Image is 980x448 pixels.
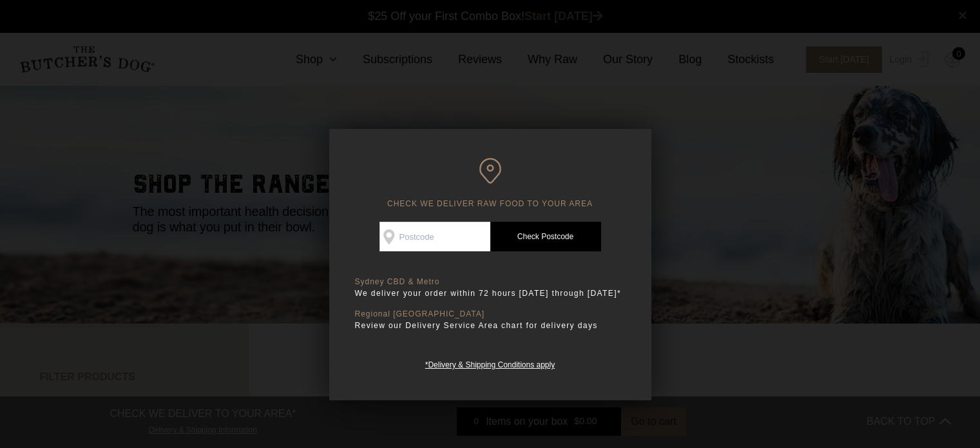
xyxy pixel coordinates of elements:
[355,309,626,319] p: Regional [GEOGRAPHIC_DATA]
[355,158,626,209] h6: CHECK WE DELIVER RAW FOOD TO YOUR AREA
[355,319,626,332] p: Review our Delivery Service Area chart for delivery days
[355,287,626,300] p: We deliver your order within 72 hours [DATE] through [DATE]*
[490,222,601,251] a: Check Postcode
[380,222,490,251] input: Postcode
[355,277,626,287] p: Sydney CBD & Metro
[425,357,555,369] a: *Delivery & Shipping Conditions apply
